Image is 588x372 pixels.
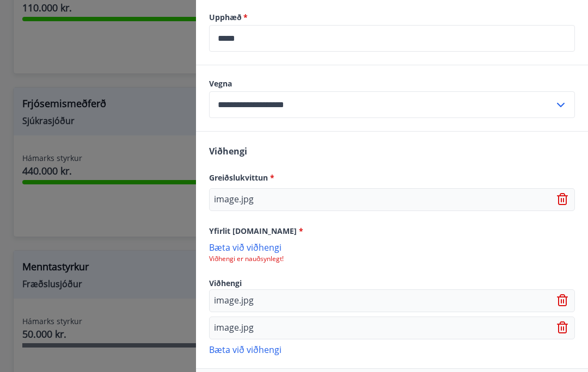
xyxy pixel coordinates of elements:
[209,255,575,263] p: Viðhengi er nauðsynlegt!
[209,145,247,157] span: Viðhengi
[209,25,575,52] div: Upphæð
[209,241,575,252] p: Bæta við viðhengi
[209,78,575,89] label: Vegna
[209,12,575,23] label: Upphæð
[214,193,254,206] p: image.jpg
[214,294,254,307] p: image.jpg
[214,321,254,334] p: image.jpg
[209,344,575,355] p: Bæta við viðhengi
[209,172,274,183] span: Greiðslukvittun
[209,278,242,288] span: Viðhengi
[209,226,303,236] span: Yfirlit [DOMAIN_NAME]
